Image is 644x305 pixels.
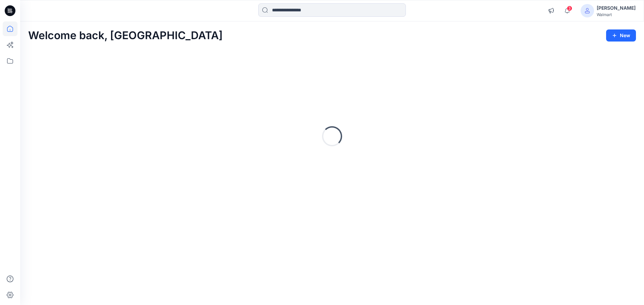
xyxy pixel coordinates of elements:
[28,29,223,42] h2: Welcome back, [GEOGRAPHIC_DATA]
[585,8,590,13] svg: avatar
[567,6,572,11] span: 3
[597,4,636,12] div: [PERSON_NAME]
[597,12,636,17] div: Walmart
[606,29,636,42] button: New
